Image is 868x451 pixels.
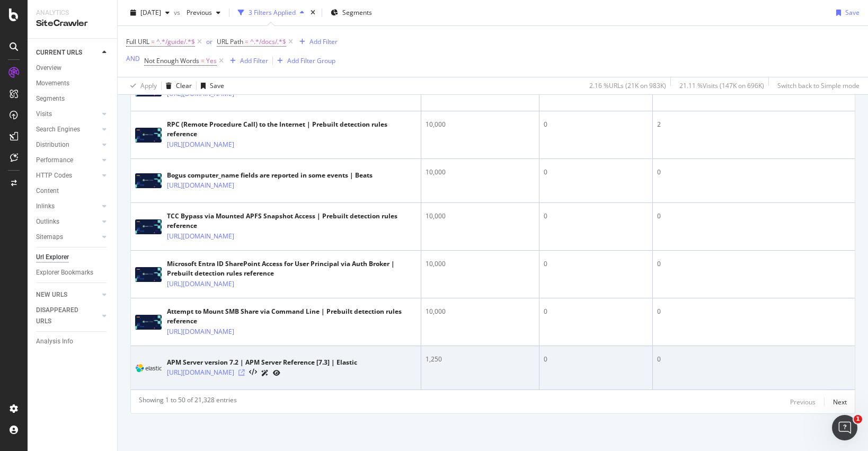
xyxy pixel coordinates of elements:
a: Outlinks [36,216,99,227]
img: main image [135,219,162,234]
a: Sitemaps [36,232,99,243]
a: NEW URLS [36,289,99,300]
button: Apply [126,77,157,94]
div: Clear [176,81,192,90]
div: Add Filter [240,56,268,65]
a: [URL][DOMAIN_NAME] [167,231,234,242]
div: Inlinks [36,201,55,212]
div: 0 [657,259,851,269]
div: 10,000 [426,167,535,177]
div: APM Server version 7.2 | APM Server Reference [7.3] | Elastic [167,358,357,367]
a: URL Inspection [273,367,280,378]
div: Url Explorer [36,252,69,263]
div: 1,250 [426,355,535,364]
div: Analytics [36,8,109,17]
span: Not Enough Words [144,56,199,65]
div: Microsoft Entra ID SharePoint Access for User Principal via Auth Broker | Prebuilt detection rule... [167,259,417,278]
span: Full URL [126,37,149,46]
a: Url Explorer [36,252,110,263]
a: Explorer Bookmarks [36,267,110,278]
div: 3 Filters Applied [249,8,296,17]
div: times [308,7,317,18]
div: HTTP Codes [36,170,72,181]
a: Search Engines [36,124,99,135]
div: 10,000 [426,211,535,221]
a: HTTP Codes [36,170,99,181]
a: Analysis Info [36,336,110,347]
a: [URL][DOMAIN_NAME] [167,367,234,378]
div: Add Filter [309,37,338,46]
span: URL Path [217,37,243,46]
div: AND [126,54,140,63]
div: 10,000 [426,120,535,129]
div: Bogus computer_name fields are reported in some events | Beats [167,171,373,180]
div: Content [36,185,59,197]
button: Save [197,77,224,94]
div: Visits [36,109,52,120]
div: 0 [657,167,851,177]
div: Segments [36,93,65,104]
a: Movements [36,78,110,89]
a: Inlinks [36,201,99,212]
span: ^.*/docs/.*$ [250,34,286,49]
a: Performance [36,155,99,166]
div: 21.11 % Visits ( 147K on 696K ) [679,81,764,90]
span: 1 [854,415,862,423]
a: Content [36,185,110,197]
button: Segments [326,4,376,21]
div: 10,000 [426,259,535,269]
a: Visits [36,109,99,120]
div: Showing 1 to 50 of 21,328 entries [139,395,237,408]
div: Explorer Bookmarks [36,267,93,278]
button: View HTML Source [249,369,257,376]
span: Previous [182,8,212,17]
div: 0 [544,307,648,316]
div: Add Filter Group [287,56,335,65]
button: Previous [790,395,816,408]
a: [URL][DOMAIN_NAME] [167,279,234,289]
div: 10,000 [426,307,535,316]
div: Attempt to Mount SMB Share via Command Line | Prebuilt detection rules reference [167,307,417,326]
img: main image [135,173,162,188]
a: [URL][DOMAIN_NAME] [167,180,234,191]
span: = [201,56,205,65]
div: Performance [36,155,73,166]
button: [DATE] [126,4,174,21]
div: NEW URLS [36,289,67,300]
button: Clear [162,77,192,94]
div: TCC Bypass via Mounted APFS Snapshot Access | Prebuilt detection rules reference [167,211,417,231]
a: Distribution [36,139,99,151]
div: 2.16 % URLs ( 21K on 983K ) [589,81,666,90]
div: RPC (Remote Procedure Call) to the Internet | Prebuilt detection rules reference [167,120,417,139]
button: Next [833,395,847,408]
button: Add Filter [295,36,338,48]
span: Yes [206,54,217,68]
div: Search Engines [36,124,80,135]
img: main image [135,128,162,143]
div: Analysis Info [36,336,73,347]
button: AND [126,54,140,64]
div: SiteCrawler [36,17,109,30]
button: Add Filter Group [273,55,335,67]
a: CURRENT URLS [36,47,99,58]
a: Overview [36,63,110,74]
div: 0 [544,355,648,364]
div: 0 [544,211,648,221]
div: 2 [657,120,851,129]
a: [URL][DOMAIN_NAME] [167,139,234,150]
span: = [245,37,249,46]
img: main image [135,315,162,330]
button: Previous [182,4,225,21]
div: DISAPPEARED URLS [36,305,90,327]
div: Apply [140,81,157,90]
button: Save [832,4,860,21]
div: Sitemaps [36,232,63,243]
span: Segments [342,8,372,17]
img: main image [135,364,162,373]
button: Add Filter [226,55,268,67]
iframe: Intercom live chat [832,415,857,440]
a: [URL][DOMAIN_NAME] [167,326,234,337]
a: Visit Online Page [238,369,245,376]
div: 0 [657,355,851,364]
a: Segments [36,93,110,104]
